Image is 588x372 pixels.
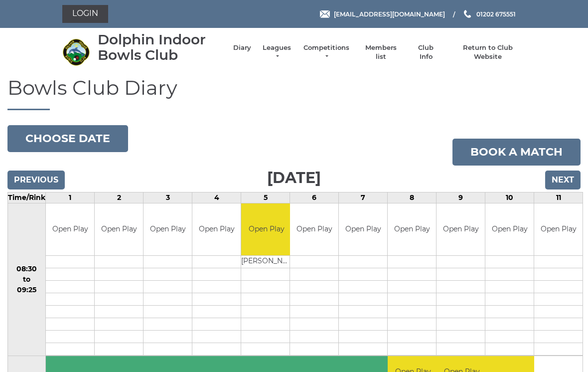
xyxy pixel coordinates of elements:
td: Open Play [144,203,192,256]
td: 10 [485,192,534,203]
button: Choose date [7,125,128,152]
a: Phone us 01202 675551 [462,9,516,19]
td: Open Play [290,203,338,256]
td: 08:30 to 09:25 [8,203,46,356]
a: Diary [233,43,251,52]
a: Members list [360,43,401,61]
td: Time/Rink [8,192,46,203]
input: Previous [7,171,65,189]
a: Book a match [452,139,581,166]
img: Email [320,10,330,18]
td: Open Play [241,203,292,256]
td: Open Play [485,203,534,256]
a: Competitions [302,43,350,61]
td: 1 [46,192,95,203]
input: Next [545,171,581,189]
td: 8 [388,192,437,203]
a: Login [62,5,108,23]
td: Open Play [534,203,583,256]
div: Dolphin Indoor Bowls Club [98,32,223,63]
td: 4 [192,192,241,203]
td: 5 [241,192,290,203]
td: Open Play [46,203,94,256]
td: Open Play [388,203,436,256]
a: Return to Club Website [450,43,526,61]
td: Open Play [95,203,143,256]
span: [EMAIL_ADDRESS][DOMAIN_NAME] [334,10,445,17]
h1: Bowls Club Diary [7,77,581,110]
td: 7 [339,192,388,203]
a: Leagues [261,43,293,61]
a: Email [EMAIL_ADDRESS][DOMAIN_NAME] [320,9,445,19]
td: 2 [95,192,144,203]
td: 6 [290,192,339,203]
td: Open Play [437,203,485,256]
td: Open Play [339,203,387,256]
a: Club Info [412,43,441,61]
td: 3 [144,192,192,203]
td: 11 [534,192,583,203]
img: Dolphin Indoor Bowls Club [62,38,90,66]
td: [PERSON_NAME] [241,256,292,268]
span: 01202 675551 [476,10,516,17]
img: Phone us [464,10,471,18]
td: Open Play [192,203,241,256]
td: 9 [437,192,485,203]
